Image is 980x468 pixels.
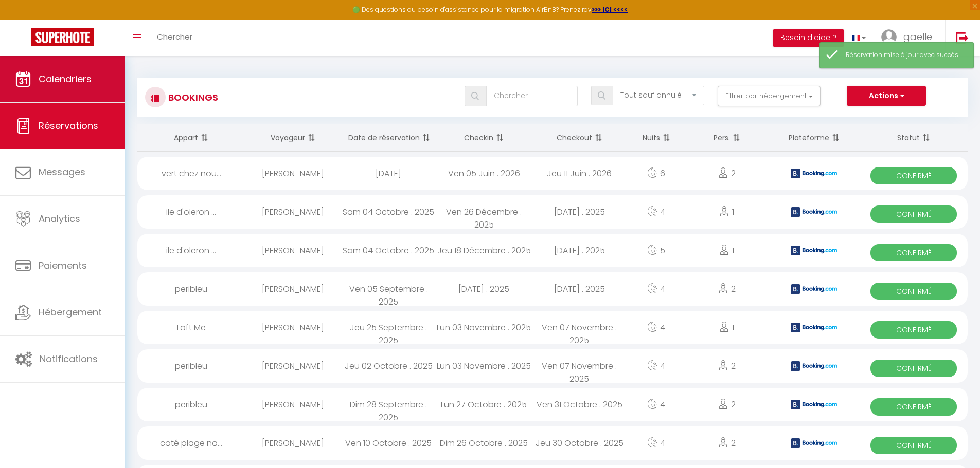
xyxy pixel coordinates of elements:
[436,124,532,152] th: Sort by checkin
[881,29,897,45] img: ...
[860,124,968,152] th: Sort by status
[245,124,341,152] th: Sort by guest
[149,20,200,56] a: Chercher
[685,124,768,152] th: Sort by people
[718,86,821,106] button: Filtrer par hébergement
[39,165,85,178] span: Messages
[627,124,685,152] th: Sort by nights
[39,72,92,85] span: Calendriers
[166,86,218,109] h3: Bookings
[157,31,192,42] span: Chercher
[486,86,578,106] input: Chercher
[39,212,80,225] span: Analytics
[40,352,98,365] span: Notifications
[846,50,963,60] div: Réservation mise à jour avec succès
[39,306,102,319] span: Hébergement
[847,86,926,106] button: Actions
[341,124,436,152] th: Sort by booking date
[31,28,94,46] img: Super Booking
[773,29,844,47] button: Besoin d'aide ?
[532,124,628,152] th: Sort by checkout
[956,31,969,44] img: logout
[903,30,932,43] span: gaelle
[137,124,245,152] th: Sort by rentals
[769,124,860,152] th: Sort by channel
[39,259,87,272] span: Paiements
[592,5,628,14] a: >>> ICI <<<<
[39,119,98,132] span: Réservations
[874,20,945,56] a: ... gaelle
